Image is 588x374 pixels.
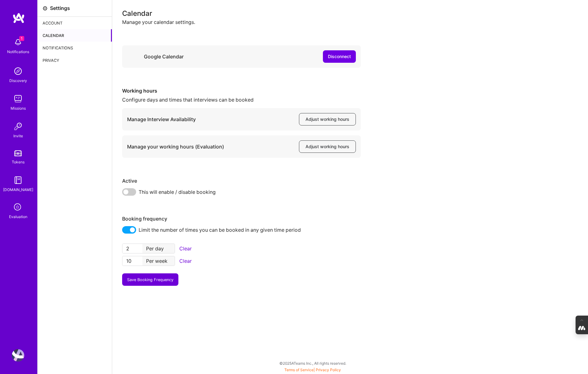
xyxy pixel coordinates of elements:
span: | [284,367,341,372]
div: Working hours [122,88,361,94]
i: icon Settings [43,6,48,11]
div: Calendar [122,10,578,16]
i: icon Google [127,51,139,62]
div: Notifications [7,48,29,55]
a: Terms of Service [284,367,314,372]
span: Limit the number of times you can be booked in any given time period [139,226,301,234]
div: Per day [142,244,175,253]
div: Booking frequency [122,216,361,222]
img: User Avatar [12,349,24,362]
div: Manage Interview Availability [127,116,196,123]
div: Google Calendar [144,53,184,60]
div: Active [122,178,361,184]
img: guide book [12,174,24,186]
div: Evaluation [9,213,27,220]
img: bell [12,36,24,48]
span: This will enable / disable booking [139,188,216,196]
button: Save Booking Frequency [122,273,178,286]
div: Disconnect [328,53,351,60]
button: Clear [177,256,194,266]
button: Disconnect [323,50,356,63]
img: discovery [12,65,24,77]
div: Settings [50,5,70,11]
div: Missions [11,105,26,112]
span: Adjust working hours [305,116,349,122]
div: Discovery [9,77,27,84]
div: [DOMAIN_NAME] [3,186,33,193]
div: Per week [142,256,175,266]
img: tokens [14,150,22,156]
a: Privacy Policy [316,367,341,372]
i: icon SelectionTeam [12,202,24,213]
span: 1 [19,36,24,41]
img: teamwork [12,93,24,105]
div: Configure days and times that interviews can be booked [122,97,361,103]
div: © 2025 ATeams Inc., All rights reserved. [37,355,588,371]
button: Adjust working hours [299,140,356,153]
div: Tokens [12,159,25,165]
a: User Avatar [10,349,26,362]
button: Clear [177,244,194,253]
div: Manage your working hours (Evaluation) [127,144,224,150]
button: Adjust working hours [299,113,356,125]
img: Invite [12,120,24,133]
div: Calendar [38,29,112,42]
div: Account [38,17,112,29]
span: Adjust working hours [305,144,349,150]
div: Privacy [38,54,112,66]
div: Invite [13,133,23,139]
div: Manage your calendar settings. [122,19,578,25]
img: logo [12,12,25,24]
div: Notifications [38,42,112,54]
